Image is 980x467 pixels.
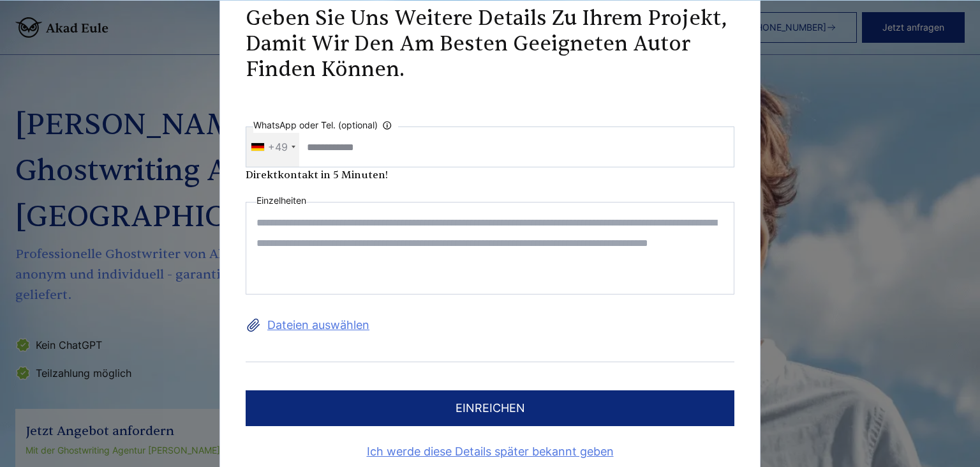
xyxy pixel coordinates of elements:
div: +49 [268,137,288,157]
div: Direktkontakt in 5 Minuten! [246,167,734,183]
label: Dateien auswählen [246,315,734,335]
label: Einzelheiten [256,193,306,208]
a: Ich werde diese Details später bekannt geben [246,441,734,462]
label: WhatsApp oder Tel. (optional) [253,118,398,133]
div: Telephone country code [246,127,299,167]
h2: Geben Sie uns weitere Details zu Ihrem Projekt, damit wir den am besten geeigneten Autor finden k... [246,6,734,82]
button: einreichen [246,390,734,426]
